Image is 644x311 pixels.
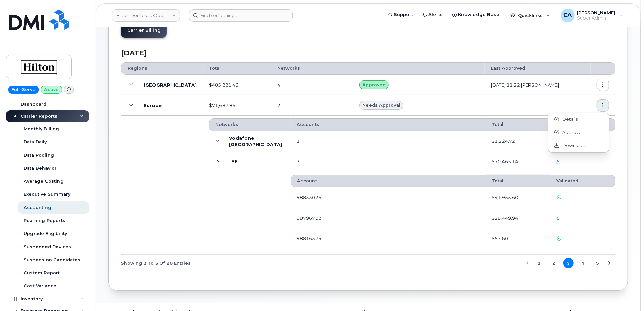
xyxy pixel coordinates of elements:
td: 2 [271,95,353,116]
button: Page 2 [549,258,559,268]
th: Networks [271,62,353,75]
th: Regions [121,62,203,75]
button: Next Page [604,258,615,268]
td: $1,224.72 [485,131,550,152]
span: Download [559,143,586,149]
td: [DATE] 11:22 [PERSON_NAME] [485,75,591,95]
a: Knowledge Base [447,8,504,22]
b: [GEOGRAPHIC_DATA] [144,82,197,88]
span: Showing 3 To 3 Of 20 Entries [121,258,191,268]
a: 5 [556,159,560,164]
a: 5 [556,215,560,221]
span: Needs Approval [362,102,400,108]
span: Alerts [428,11,443,18]
td: 98816375 [291,228,485,249]
a: Hilton Domestic Operating Company Inc [112,9,180,22]
a: Alerts [418,8,447,22]
b: Europe [144,102,162,109]
b: EE [231,158,238,165]
a: Support [383,8,418,22]
th: Validated [550,175,615,187]
span: Quicklinks [518,13,543,18]
h3: [DATE] [121,49,615,57]
td: 1 [291,131,485,152]
input: Find something... [189,9,293,22]
td: $70,463.14 [485,152,550,172]
td: 4 [271,75,353,95]
td: 98833026 [291,187,485,208]
span: Approve [559,130,582,136]
span: CA [564,11,572,20]
span: Super Admin [577,15,616,21]
td: $71,687.86 [203,95,271,116]
button: Page 5 [592,258,603,268]
th: Total [485,118,550,131]
span: Details [559,116,578,122]
span: $57.60 [492,235,508,242]
th: Accounts [291,118,485,131]
button: Previous Page [522,258,533,268]
button: Page 1 [534,258,545,268]
th: Total [203,62,271,75]
button: Page 3 [563,258,574,268]
span: Approved [362,81,386,88]
div: Carl Ausdenmoore [556,9,628,22]
th: Networks [209,118,291,131]
th: Last Approved [485,62,591,75]
span: $28,449.94 [492,215,518,221]
div: Quicklinks [505,9,555,22]
span: Knowledge Base [458,11,499,18]
td: 98796702 [291,208,485,228]
span: Support [394,11,413,18]
span: [PERSON_NAME] [577,10,616,15]
span: $41,955.60 [492,194,518,201]
th: Total [485,175,550,187]
button: Page 4 [578,258,588,268]
b: Vodafone [GEOGRAPHIC_DATA] [229,135,284,147]
th: Account [291,175,485,187]
iframe: Messenger Launcher [614,281,639,306]
td: 3 [291,152,485,172]
td: $485,221.49 [203,75,271,95]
